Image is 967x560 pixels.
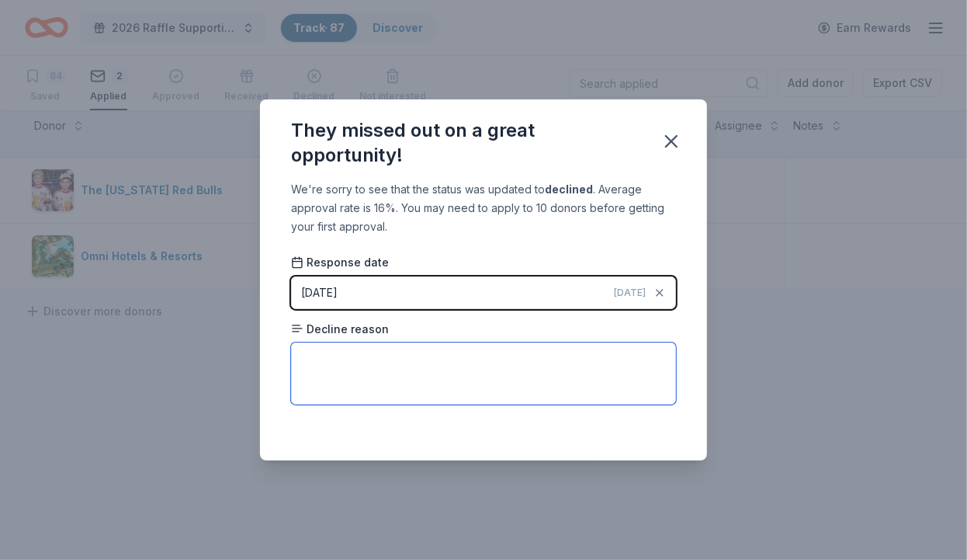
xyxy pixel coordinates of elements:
[614,287,646,299] span: [DATE]
[545,183,593,196] b: declined
[301,283,338,302] div: [DATE]
[291,322,389,337] span: Decline reason
[291,180,676,236] div: We're sorry to see that the status was updated to . Average approval rate is 16%. You may need to...
[291,277,676,309] button: [DATE][DATE]
[291,255,389,270] span: Response date
[291,118,642,168] div: They missed out on a great opportunity!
